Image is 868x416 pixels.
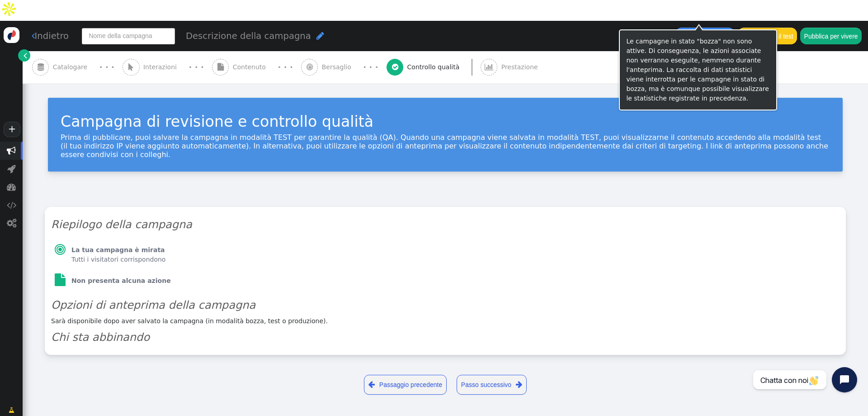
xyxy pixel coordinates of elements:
[322,63,351,71] font: Bersaglio
[7,201,16,210] font: 
[804,33,858,40] font: Pubblica per vivere
[51,218,192,231] font: Riepilogo della campagna
[392,63,398,71] font: 
[457,375,526,395] a: Passo successivo
[368,381,375,388] font: 
[189,62,203,72] font: · · ·
[24,51,27,60] font: 
[233,63,266,71] font: Contenuto
[71,256,165,263] font: Tutti i visitatori corrispondono
[9,407,14,413] font: 
[485,63,493,71] font: 
[501,63,538,71] font: Prestazione
[55,243,66,256] font: 
[379,381,442,388] font: Passaggio precedente
[741,33,793,40] font: Pubblica per il test
[316,31,324,40] font: 
[99,62,114,72] font: · · ·
[186,31,311,41] font: Descrizione della campagna
[71,277,171,284] font: Non presenta alcuna azione
[4,122,20,137] a: +
[738,28,797,44] button: Pubblica per il test
[516,381,522,388] font: 
[38,63,44,71] font: 
[35,31,69,41] font: Indietro
[626,38,769,102] font: Le campagne in stato "bozza" non sono attive. Di conseguenza, le azioni associate non verranno es...
[800,28,862,44] button: Pubblica per vivere
[61,113,373,130] font: Campagna di revisione e controllo qualità
[675,28,735,44] button: Salva come bozza
[481,51,558,83] a:  Prestazione
[364,375,446,395] a: Passaggio precedente
[51,299,255,311] font: Opzioni di anteprima della campagna
[32,29,69,43] a: Indietro
[7,219,16,228] font: 
[71,246,165,253] font: La tua campagna è mirata
[212,51,301,83] a:  Contenuto · · ·
[8,124,16,134] font: +
[61,133,828,159] font: Prima di pubblicare, puoi salvare la campagna in modalità TEST per garantire la qualità (QA). Qua...
[55,273,66,286] font: 
[51,331,150,344] font: Chi sta abbinando
[51,317,328,325] font: Sarà disponibile dopo aver salvato la campagna (in modalità bozza, test o produzione).
[387,51,481,83] a:  Controllo qualità
[128,63,134,71] font: 
[53,63,87,71] font: Catalogare
[143,63,177,71] font: Interazioni
[82,28,175,44] input: Nome della campagna
[32,31,35,40] font: 
[7,182,16,191] font: 
[307,63,313,71] font: 
[32,51,123,83] a:  Catalogare · · ·
[123,51,212,83] a:  Interazioni · · ·
[217,63,224,71] font: 
[407,63,460,71] font: Controllo qualità
[7,146,16,155] font: 
[363,62,378,72] font: · · ·
[301,51,387,83] a:  Bersaglio · · ·
[278,62,292,72] font: · · ·
[461,381,511,388] font: Passo successivo
[4,27,19,43] img: logo-icon.svg
[7,164,16,173] font: 
[18,49,30,62] a: 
